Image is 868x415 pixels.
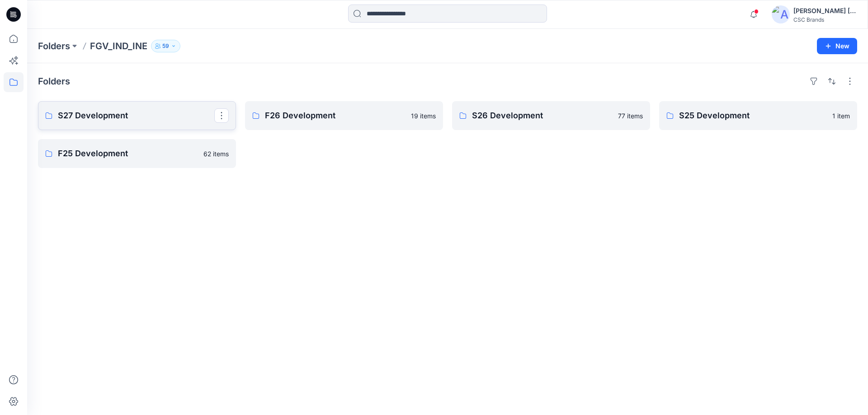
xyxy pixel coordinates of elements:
div: [PERSON_NAME] [PERSON_NAME] [793,5,857,16]
p: S26 Development [472,109,613,122]
p: 62 items [203,149,229,159]
p: 19 items [411,111,436,121]
a: Folders [38,40,70,52]
a: S27 Development [38,101,236,130]
p: S27 Development [58,109,214,122]
p: F26 Development [265,109,406,122]
img: avatar [772,5,790,23]
p: FGV_IND_INE [90,40,147,52]
button: New [817,38,857,54]
a: F26 Development19 items [245,101,443,130]
p: 77 items [618,111,643,121]
p: F25 Development [58,147,198,160]
p: 59 [162,41,169,51]
h4: Folders [38,76,70,87]
button: 59 [151,40,180,52]
p: 1 item [832,111,850,121]
p: S25 Development [679,109,827,122]
a: S26 Development77 items [452,101,650,130]
a: S25 Development1 item [659,101,857,130]
div: CSC Brands [793,16,857,23]
a: F25 Development62 items [38,139,236,168]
